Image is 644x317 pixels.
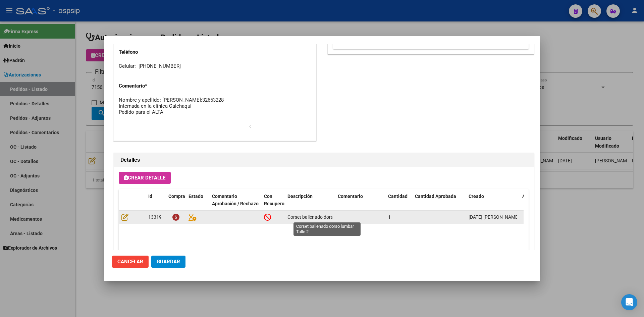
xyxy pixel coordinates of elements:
datatable-header-cell: Creado [466,189,520,219]
span: Crear Detalle [124,175,165,181]
datatable-header-cell: Compra [166,189,186,219]
p: Comentario [119,82,176,90]
datatable-header-cell: Cantidad [385,189,412,219]
p: Teléfono [119,48,176,56]
datatable-header-cell: Descripción [285,189,335,219]
span: Cantidad [388,194,408,199]
span: Aprobado/Rechazado x [522,194,572,199]
datatable-header-cell: Id [146,189,166,219]
span: Creado [469,194,484,199]
span: 1 [388,214,391,220]
span: Cancelar [117,259,143,265]
datatable-header-cell: Estado [186,189,209,219]
div: Open Intercom Messenger [621,294,637,310]
span: [DATE] [PERSON_NAME] [469,214,519,220]
h2: Detalles [120,156,527,164]
span: Corset ballenado dorso lumbar Talle 2 [287,214,366,220]
span: Comentario Aprobación / Rechazo [212,194,259,207]
button: Guardar [151,256,185,268]
button: Cancelar [112,256,149,268]
span: Guardar [157,259,180,265]
span: Con Recupero [264,194,284,207]
datatable-header-cell: Aprobado/Rechazado x [520,189,587,219]
span: Cantidad Aprobada [415,194,456,199]
span: Descripción [287,194,313,199]
span: 13319 [148,214,162,220]
datatable-header-cell: Cantidad Aprobada [412,189,466,219]
span: Id [148,194,152,199]
button: Crear Detalle [119,172,171,184]
datatable-header-cell: Con Recupero [261,189,285,219]
span: Compra [168,194,185,199]
span: Estado [189,194,203,199]
datatable-header-cell: Comentario [335,189,385,219]
datatable-header-cell: Comentario Aprobación / Rechazo [209,189,261,219]
span: Comentario [338,194,363,199]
